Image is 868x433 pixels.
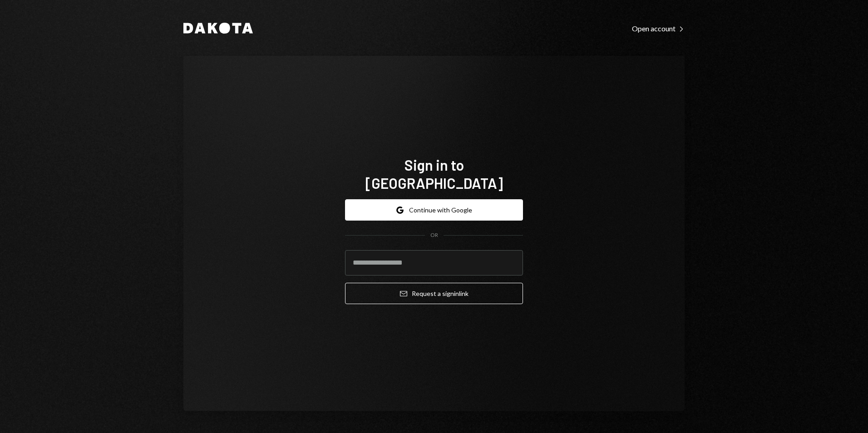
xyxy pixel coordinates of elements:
[345,199,523,221] button: Continue with Google
[632,23,685,33] a: Open account
[632,24,685,33] div: Open account
[430,231,438,239] div: OR
[345,156,523,192] h1: Sign in to [GEOGRAPHIC_DATA]
[345,283,523,304] button: Request a signinlink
